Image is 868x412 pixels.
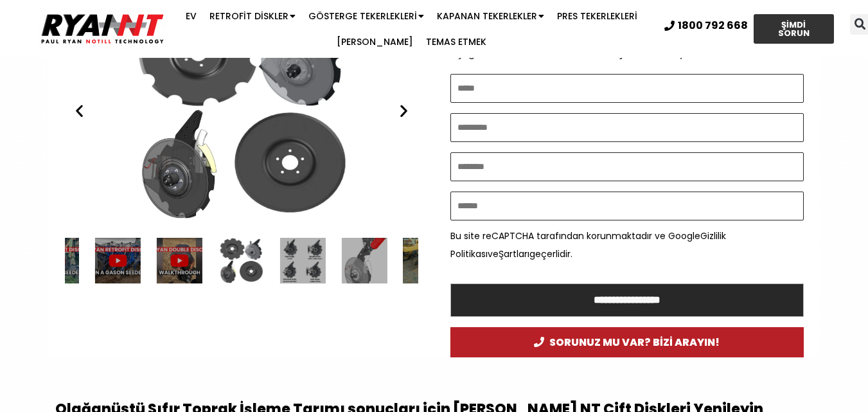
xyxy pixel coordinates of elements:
[557,10,637,22] font: Pres Tekerlekleri
[65,238,418,283] div: Slaytlar Slaytlar
[95,238,141,283] div: 3 / 34
[426,35,486,48] font: Temas etmek
[754,14,834,44] a: ŞİMDİ SORUN
[203,3,302,29] a: Retrofit Diskler
[488,247,499,260] font: ve
[396,103,412,119] div: Sonraki
[403,238,448,283] div: 8 / 34
[280,238,326,283] div: 6 / 34
[308,10,417,22] font: Gösterge Tekerlekleri
[420,29,493,55] a: Temas etmek
[168,3,655,55] nav: Menü
[678,18,748,33] font: 1800 792 668
[39,9,167,49] img: Ryan NT logosu
[209,10,288,22] font: Retrofit Diskler
[218,238,264,283] div: 5 / 34
[664,21,748,31] a: 1800 792 668
[430,3,551,29] a: Kapanan Tekerlekler
[499,247,529,260] a: Şartları
[179,3,203,29] a: Ev
[337,35,413,48] font: [PERSON_NAME]
[450,46,706,60] font: Aşağıdaki formu doldurun, 24 saat içinde sizi arayalım.
[778,19,810,39] font: ŞİMDİ SORUN
[186,10,197,22] font: Ev
[157,238,202,283] div: 4 / 34
[330,29,420,55] a: [PERSON_NAME]
[71,103,87,119] div: Öncesi
[218,238,264,283] div: RYAN NT Çift Diskli Plakalar (RFM)
[437,10,537,22] font: Kapanan Tekerlekler
[450,327,804,357] a: SORUNUZ MU VAR? BİZİ ARAYIN!
[529,247,572,260] font: geçerlidir.
[342,238,387,283] div: 7 / 34
[450,229,700,242] font: Bu site reCAPTCHA tarafından korunmaktadır ve Google
[549,335,720,350] font: SORUNUZ MU VAR? BİZİ ARAYIN!
[551,3,644,29] a: Pres Tekerlekleri
[302,3,430,29] a: Gösterge Tekerlekleri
